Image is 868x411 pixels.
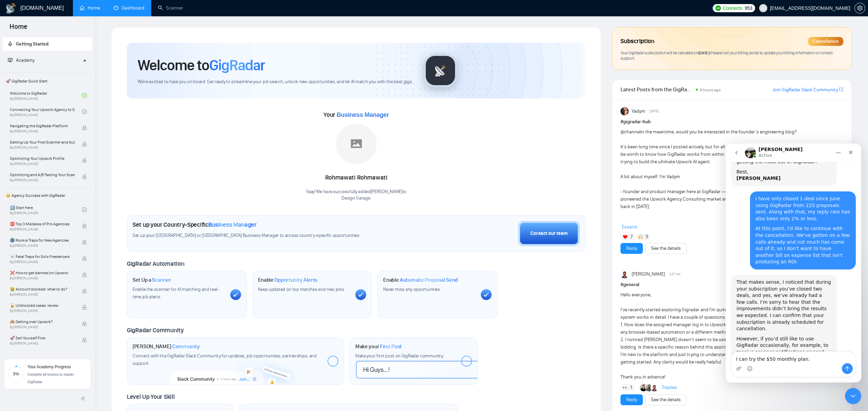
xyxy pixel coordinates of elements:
[693,50,710,55] span: on
[10,253,75,260] span: ☠️ Fatal Traps for Solo Freelancers
[82,174,87,179] span: lock
[839,86,843,93] a: export
[82,240,87,245] span: lock
[10,260,75,264] span: By [PERSON_NAME]
[127,260,184,267] span: GigRadar Automation
[5,131,111,273] div: That makes sense, I noticed that during your subscription you’ve closed two deals, and yes, we’ve...
[11,192,106,252] div: However, if you’d still like to use GigRadar occasionally, for example, to receive scanner notifi...
[133,353,317,366] span: Connect with the GigRadar Slack Community for updates, job opportunities, partnerships, and support.
[623,385,628,390] img: 👀
[10,276,75,280] span: By [PERSON_NAME]
[839,87,843,92] span: export
[620,36,654,47] span: Subscription
[383,286,441,292] span: Never miss any opportunities.
[772,86,838,94] a: Join GigRadar Slack Community
[530,230,568,237] div: Contact our team
[620,243,643,254] button: Reply
[423,54,457,88] img: gigradar-logo.png
[11,135,106,189] div: That makes sense, I noticed that during your subscription you’ve closed two deals, and yes, we’ve...
[723,4,743,12] span: Connects:
[10,146,75,150] span: By [PERSON_NAME]
[138,79,413,85] span: We're excited to have you on board. Get ready to streamline your job search, unlock new opportuni...
[114,5,144,11] a: dashboardDashboard
[3,74,92,88] span: 🚀 GigRadar Quick Start
[10,335,75,341] span: 🚀 Sell Yourself First
[632,108,645,115] span: Vadym
[10,227,75,231] span: By [PERSON_NAME]
[854,3,865,14] button: setting
[623,235,628,239] img: ❤️
[138,56,265,74] h1: Welcome to
[11,222,16,228] button: Upload attachment
[10,139,75,146] span: Setting Up Your First Scanner and Auto-Bidder
[651,396,681,404] a: See the details
[82,338,87,342] span: lock
[133,286,219,300] span: Enable the scanner for AI matching and real-time job alerts.
[630,384,632,391] span: 1
[8,57,35,63] span: Academy
[845,388,861,404] iframe: Intercom live chat
[82,158,87,163] span: lock
[82,142,87,147] span: lock
[82,305,87,310] span: lock
[383,277,458,283] h1: Enable
[854,5,865,11] a: setting
[761,6,766,11] span: user
[337,111,389,118] span: Business Manager
[82,93,87,98] span: check-circle
[16,57,35,63] span: Academy
[133,277,171,283] h1: Set Up a
[10,302,75,309] span: 🔓 Unblocked cases: review
[2,37,92,51] li: Getting Started
[5,3,16,14] img: logo
[10,244,75,248] span: By [PERSON_NAME]
[651,245,681,252] a: See the details
[306,172,407,184] div: Rohmawati Rohmawati
[10,171,75,178] span: Optimizing and A/B Testing Your Scanner for Better Results
[116,220,127,230] button: Send a message…
[620,118,843,126] h1: # gigradar-hub
[726,144,861,382] iframe: Intercom live chat
[82,273,87,277] span: lock
[336,124,377,164] img: placeholder.png
[645,243,687,254] button: See the details
[380,343,402,350] span: First Post
[10,318,75,325] span: 🙈 Getting over Upwork?
[700,88,721,92] span: 8 hours ago
[82,109,87,114] span: check-circle
[400,277,458,283] span: Automatic Proposal Send
[10,341,75,345] span: By [PERSON_NAME]
[258,277,318,283] h1: Enable
[6,208,130,220] textarea: Message…
[306,195,407,202] p: Design Garage .
[640,384,647,391] img: Stefan
[808,37,843,46] div: Cancellation
[620,50,833,61] span: Your GigRadar subscription will be canceled Please visit your billing portal to update your billi...
[620,107,629,115] img: Vadym
[82,321,87,326] span: lock
[172,343,200,350] span: Community
[669,271,680,277] span: 2:37 AM
[10,202,82,217] a: 1️⃣ Start HereBy[PERSON_NAME]
[158,5,183,11] a: searchScanner
[645,384,653,391] img: Mariia Heshka
[10,286,75,293] span: 😭 Account blocked: what to do?
[127,393,175,400] span: Level Up Your Skill
[10,269,75,276] span: ❌ How to get banned on Upwork
[10,104,82,119] a: Connecting Your Upwork Agency to GigRadarBy[PERSON_NAME]
[208,221,257,228] span: Business Manager
[8,58,13,62] span: fund-projection-screen
[355,353,443,359] span: Make your first post on GigRadar community.
[651,384,658,391] img: Preet Patel
[152,277,171,283] span: Scanner
[620,270,629,278] img: Preet Patel
[82,256,87,261] span: lock
[127,326,184,334] span: GigRadar Community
